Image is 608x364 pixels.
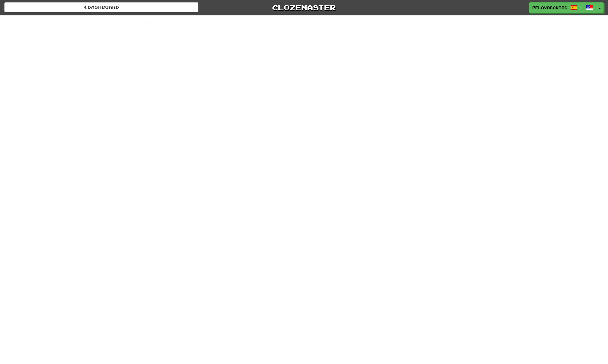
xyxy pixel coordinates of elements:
span: pelayosantos [532,5,567,10]
span: / [580,5,583,9]
button: Submit [286,83,322,96]
div: / [138,20,167,27]
span: Score: [138,29,159,34]
span: 0 % [436,28,441,33]
div: Mastered [434,28,471,34]
div: Discutir [138,61,471,67]
span: 0 [162,27,167,34]
button: Single letter hint - you only get 1 per sentence and score half the points! alt+h [305,70,317,80]
button: Help! [418,99,439,109]
a: Clozemaster [207,2,401,13]
button: Round history (alt+y) [442,99,453,109]
a: Dashboard [4,2,198,12]
button: Switch sentence to multiple choice alt+p [291,70,303,80]
a: pelayosantos / [529,2,596,13]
